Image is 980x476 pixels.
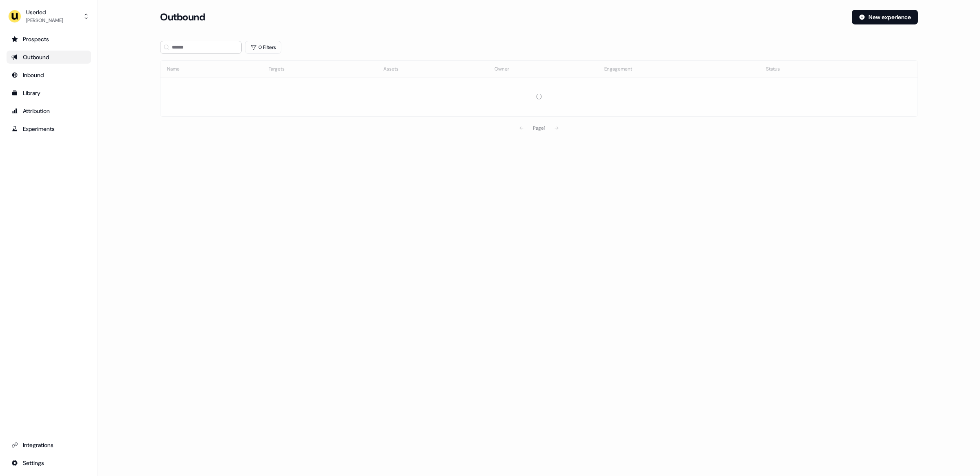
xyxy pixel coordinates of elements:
div: Library [11,89,86,97]
a: Go to integrations [7,438,91,452]
div: Experiments [11,125,86,133]
a: Go to attribution [7,104,91,117]
div: Attribution [11,107,86,115]
div: Settings [11,459,86,467]
h3: Outbound [160,11,205,23]
a: Go to prospects [7,33,91,46]
button: New experience [852,10,918,24]
div: Outbound [11,53,86,61]
div: Inbound [11,71,86,79]
button: Userled[PERSON_NAME] [7,7,91,26]
div: Integrations [11,441,86,449]
a: Go to experiments [7,122,91,135]
div: Prospects [11,35,86,43]
a: Go to Inbound [7,69,91,82]
div: [PERSON_NAME] [26,16,63,24]
a: Go to outbound experience [7,51,91,64]
a: Go to integrations [7,456,91,469]
div: Userled [26,8,63,16]
button: 0 Filters [245,41,281,54]
a: Go to templates [7,86,91,100]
